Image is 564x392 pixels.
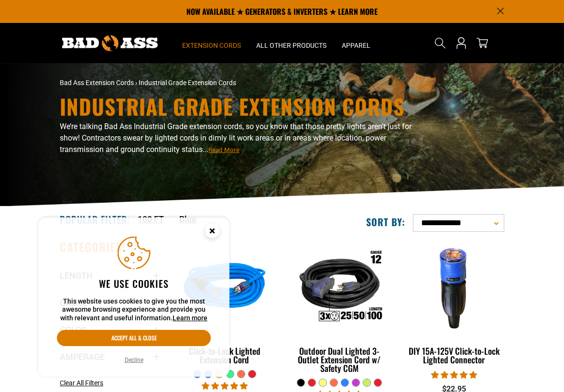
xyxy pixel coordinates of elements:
[57,330,211,346] button: Accept all & close
[334,23,378,63] summary: Apparel
[174,23,249,63] summary: Extension Cords
[60,78,351,88] nav: breadcrumbs
[433,35,448,51] summary: Search
[60,96,428,117] h1: Industrial Grade Extension Cords
[342,41,370,50] span: Apparel
[122,355,146,365] button: Decline
[208,146,239,153] span: Read More
[402,241,506,334] img: DIY 15A-125V Click-to-Lock Lighted Connector
[174,240,275,370] a: blue Click-to-Lock Lighted Extension Cord
[404,240,504,370] a: DIY 15A-125V Click-to-Lock Lighted Connector DIY 15A-125V Click-to-Lock Lighted Connector
[138,213,164,226] a: 100 FT
[60,121,428,155] p: We’re talking Bad Ass Industrial Grade extension cords, so you know that those pretty lights aren...
[60,379,103,387] span: Clear All Filters
[182,41,241,50] span: Extension Cords
[289,240,390,378] a: Outdoor Dual Lighted 3-Outlet Extension Cord w/ Safety CGM Outdoor Dual Lighted 3-Outlet Extensio...
[289,347,390,372] div: Outdoor Dual Lighted 3-Outlet Extension Cord w/ Safety CGM
[38,218,229,377] aside: Cookie Consent
[179,213,196,226] a: Blue
[139,79,236,87] span: Industrial Grade Extension Cords
[60,79,134,87] a: Bad Ass Extension Cords
[431,370,477,380] span: 4.84 stars
[249,23,334,63] summary: All Other Products
[366,216,405,228] label: Sort by:
[404,347,504,364] div: DIY 15A-125V Click-to-Lock Lighted Connector
[60,378,107,388] a: Clear All Filters
[62,35,158,51] img: Bad Ass Extension Cords
[256,41,326,50] span: All Other Products
[57,277,211,290] h2: We use cookies
[60,213,130,226] h2: Popular Filter:
[57,297,211,323] p: This website uses cookies to give you the most awesome browsing experience and provide you with r...
[202,381,248,391] span: 4.87 stars
[135,79,137,87] span: ›
[288,241,391,334] img: Outdoor Dual Lighted 3-Outlet Extension Cord w/ Safety CGM
[173,314,207,322] a: Learn more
